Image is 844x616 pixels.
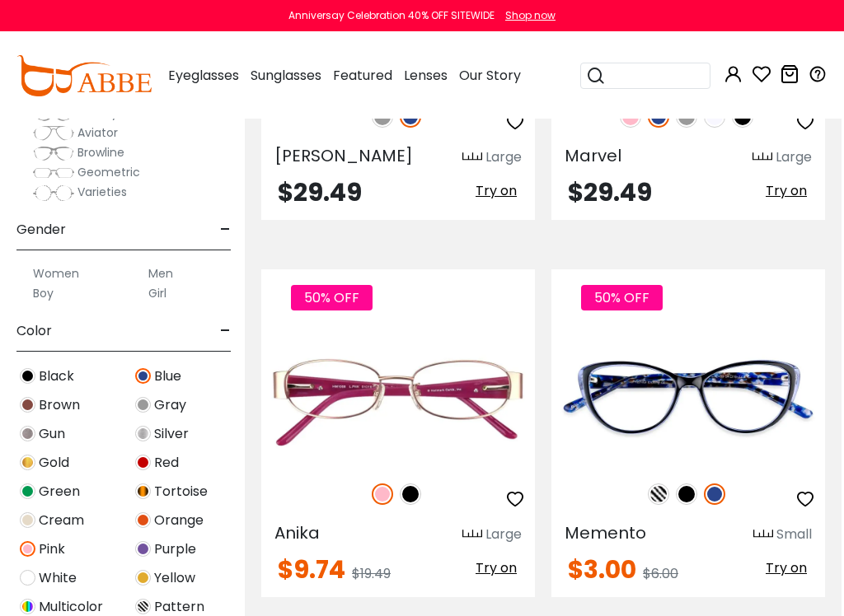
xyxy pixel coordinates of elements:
[551,329,825,465] img: Blue Memento - Acetate ,Universal Bridge Fit
[148,264,173,283] label: Men
[39,539,65,559] span: Pink
[135,397,151,413] img: Gray
[20,368,35,384] img: Black
[39,453,69,473] span: Gold
[39,424,65,444] span: Gun
[77,124,118,141] span: Aviator
[168,66,239,85] span: Eyeglasses
[77,184,127,200] span: Varieties
[274,521,320,544] span: Anika
[462,529,482,541] img: size ruler
[776,525,812,544] div: Small
[753,529,773,541] img: size ruler
[565,521,646,544] span: Memento
[404,66,448,85] span: Lenses
[352,564,391,583] span: $19.49
[476,181,517,200] span: Try on
[485,147,522,167] div: Large
[766,558,807,577] span: Try on
[20,483,35,499] img: Green
[154,482,208,502] span: Tortoise
[154,539,196,559] span: Purple
[77,144,124,161] span: Browline
[20,426,35,441] img: Gun
[704,483,725,505] img: Blue
[471,558,522,579] button: Try on
[20,512,35,528] img: Cream
[135,455,151,470] img: Red
[761,180,812,202] button: Try on
[154,568,195,588] span: Yellow
[135,599,151,614] img: Pattern
[20,397,35,413] img: Brown
[135,368,151,384] img: Blue
[33,165,74,181] img: Geometric.png
[568,175,652,210] span: $29.49
[20,570,35,586] img: White
[505,8,556,23] div: Shop now
[39,511,84,530] span: Cream
[135,512,151,528] img: Orange
[459,66,521,85] span: Our Story
[16,210,66,250] span: Gender
[761,558,812,579] button: Try on
[39,366,74,386] span: Black
[33,145,74,161] img: Browline.png
[471,180,522,202] button: Try on
[33,283,54,303] label: Boy
[753,152,772,164] img: size ruler
[20,541,35,557] img: Pink
[497,8,556,22] a: Shop now
[135,483,151,499] img: Tortoise
[20,455,35,470] img: Gold
[251,66,321,85] span: Sunglasses
[154,511,204,530] span: Orange
[676,483,697,505] img: Black
[766,181,807,200] span: Try on
[291,285,373,310] span: 50% OFF
[33,184,74,202] img: Varieties.png
[400,483,421,505] img: Black
[274,144,413,167] span: [PERSON_NAME]
[220,210,231,250] span: -
[77,164,140,180] span: Geometric
[565,144,621,167] span: Marvel
[154,395,186,415] span: Gray
[39,395,80,415] span: Brown
[476,558,517,577] span: Try on
[581,285,663,310] span: 50% OFF
[20,599,35,614] img: Multicolor
[39,482,80,502] span: Green
[485,525,522,544] div: Large
[33,264,79,283] label: Women
[39,568,77,588] span: White
[148,283,166,303] label: Girl
[278,552,345,587] span: $9.74
[135,426,151,441] img: Silver
[648,483,669,505] img: Pattern
[643,564,678,583] span: $6.00
[135,541,151,557] img: Purple
[568,552,636,587] span: $3.00
[135,570,151,586] img: Yellow
[278,175,362,210] span: $29.49
[154,453,179,473] span: Red
[154,366,181,386] span: Blue
[288,8,495,23] div: Anniversay Celebration 40% OFF SITEWIDE
[776,147,812,167] div: Large
[33,125,74,142] img: Aviator.png
[16,55,152,96] img: abbeglasses.com
[16,311,52,351] span: Color
[372,483,393,505] img: Pink
[462,152,482,164] img: size ruler
[154,424,189,444] span: Silver
[333,66,392,85] span: Featured
[220,311,231,351] span: -
[261,329,535,465] img: Pink Anika - Metal ,Adjust Nose Pads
